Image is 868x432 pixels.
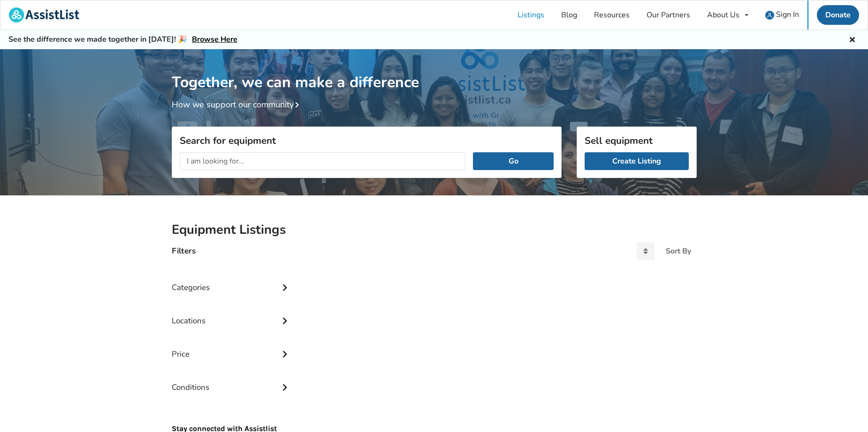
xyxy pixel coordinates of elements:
[776,9,799,20] span: Sign In
[9,7,79,22] img: assistlist-logo
[172,49,697,92] h1: Together, we can make a difference
[172,246,196,256] h4: Filters
[172,330,292,364] div: Price
[172,364,292,397] div: Conditions
[666,247,691,255] div: Sort By
[473,152,553,170] button: Go
[585,152,689,170] a: Create Listing
[509,0,553,30] a: Listings
[172,264,292,297] div: Categories
[553,0,586,30] a: Blog
[707,11,739,19] div: About Us
[585,134,689,147] h3: Sell equipment
[8,35,237,45] h5: See the difference we made together in [DATE]! 🎉
[180,152,466,170] input: I am looking for...
[638,0,699,30] a: Our Partners
[757,0,807,30] a: user icon Sign In
[172,222,697,238] h2: Equipment Listings
[192,34,237,45] a: Browse Here
[817,5,859,25] a: Donate
[172,297,292,330] div: Locations
[180,134,554,147] h3: Search for equipment
[586,0,638,30] a: Resources
[765,11,774,20] img: user icon
[172,99,303,110] a: How we support our community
